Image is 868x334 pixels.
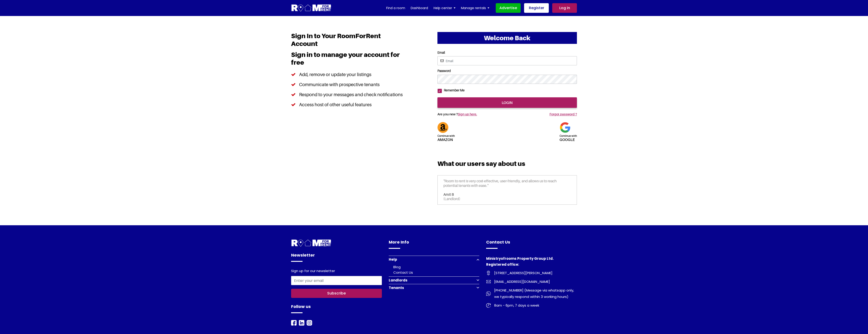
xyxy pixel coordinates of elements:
[389,256,480,263] button: Help
[491,287,577,300] span: [PHONE_NUMBER] (Message via whatsapp only, we typically respond within 3 working hours)
[291,239,332,247] img: Room For Rent
[291,69,406,80] li: Add, remove or update your listings
[386,5,405,11] a: Find a room
[291,303,382,313] h4: Follow us
[389,276,480,284] button: Landlords
[524,3,549,13] a: Register
[299,320,304,326] img: Room For Rent
[291,80,406,90] li: Communicate with prospective tenants
[437,134,455,138] span: Continue with
[560,125,577,141] a: Continue withgoogle
[291,276,382,285] input: Enter your email
[486,291,491,296] img: Room For Rent
[486,287,577,300] a: [PHONE_NUMBER] (Message via whatsapp only, we typically respond within 3 working hours)
[437,133,455,141] h5: Amazon
[443,179,571,192] p: "Room to rent is very cost-effective, user-friendly, and allows us to reach potential tenants wit...
[411,5,428,11] a: Dashboard
[307,320,312,325] a: Instagram
[461,5,489,11] a: Manage rentals
[443,192,571,197] h6: Amit B
[291,320,297,326] img: Room For Rent
[486,256,577,270] h4: Ministryofrooms Property Group Ltd. Registered office:
[291,4,332,12] img: Logo for Room for Rent, featuring a welcoming design with a house icon and modern typography
[486,278,577,285] a: [EMAIL_ADDRESS][DOMAIN_NAME]
[291,320,297,325] a: Facebook
[434,5,455,11] a: Help center
[393,270,413,275] a: Contact Us
[486,270,577,276] a: [STREET_ADDRESS][PERSON_NAME]
[486,302,577,309] a: 8am - 6pm, 7 days a week
[486,303,491,308] img: Room For Rent
[486,239,577,249] h4: Contact Us
[437,32,577,44] h2: Welcome Back
[437,108,516,119] h5: Are you new ?
[291,289,382,298] button: Subscribe
[437,56,577,65] input: Email
[491,302,539,309] span: 8am - 6pm, 7 days a week
[291,252,382,262] h4: Newsletter
[291,90,406,100] li: Respond to your messages and check notifications
[549,112,577,116] a: Forgot password ?
[442,88,465,92] label: Remember Me
[437,125,455,141] a: Continue withAmazon
[437,122,448,133] img: Amazon
[307,320,312,326] img: Room For Rent
[560,134,577,138] span: Continue with
[458,112,477,116] a: Sign up here.
[389,239,480,249] h4: More Info
[437,160,577,171] h3: What our users say about us
[291,100,406,110] li: Access host of other useful features
[486,271,491,275] img: Room For Rent
[393,265,401,269] a: Blog
[486,279,491,284] img: Room For Rent
[491,270,552,276] span: [STREET_ADDRESS][PERSON_NAME]
[560,122,571,133] img: Google
[291,51,406,69] h3: Sign in to manage your account for free
[552,3,577,13] a: Log in
[291,269,335,274] label: Sign up for our newsletter
[437,51,577,55] label: Email
[496,3,521,13] a: Advertise
[299,320,304,325] a: LinkedIn
[291,32,406,51] h1: Sign In to Your RoomForRent Account
[560,133,577,141] h5: google
[437,69,577,73] label: Password
[491,278,550,285] span: [EMAIL_ADDRESS][DOMAIN_NAME]
[437,97,577,108] input: login
[389,284,480,292] button: Tenants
